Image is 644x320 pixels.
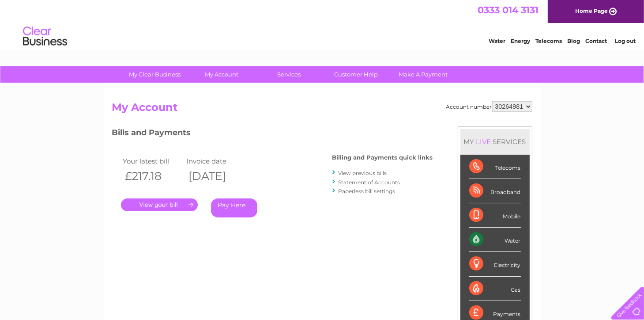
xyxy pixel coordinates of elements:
div: Broadband [469,179,521,203]
a: Blog [567,38,580,44]
a: Customer Help [320,66,392,83]
h3: Bills and Payments [112,126,433,142]
th: [DATE] [184,167,248,185]
a: My Account [185,66,258,83]
th: £217.18 [121,167,185,185]
a: . [121,198,198,211]
div: Account number [446,101,532,112]
div: Clear Business is a trading name of Verastar Limited (registered in [GEOGRAPHIC_DATA] No. 3667643... [114,5,531,43]
div: Water [469,228,521,252]
a: Paperless bill settings [339,188,395,194]
img: logo.png [23,23,68,50]
a: Contact [585,38,607,44]
div: Telecoms [469,155,521,179]
a: Telecoms [535,38,562,44]
a: My Clear Business [118,66,191,83]
a: Make A Payment [387,66,459,83]
div: MY SERVICES [460,129,530,154]
h4: Billing and Payments quick links [332,154,433,161]
a: Log out [615,38,636,44]
a: Water [489,38,505,44]
a: Energy [511,38,530,44]
a: Services [252,66,325,83]
div: Gas [469,277,521,301]
td: Your latest bill [121,155,185,167]
div: LIVE [475,137,493,146]
td: Invoice date [184,155,248,167]
a: Pay Here [211,198,257,217]
div: Mobile [469,203,521,228]
a: 0333 014 3131 [478,4,539,15]
h2: My Account [112,101,532,118]
div: Electricity [469,252,521,276]
a: Statement of Accounts [339,179,400,186]
a: View previous bills [339,170,387,176]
